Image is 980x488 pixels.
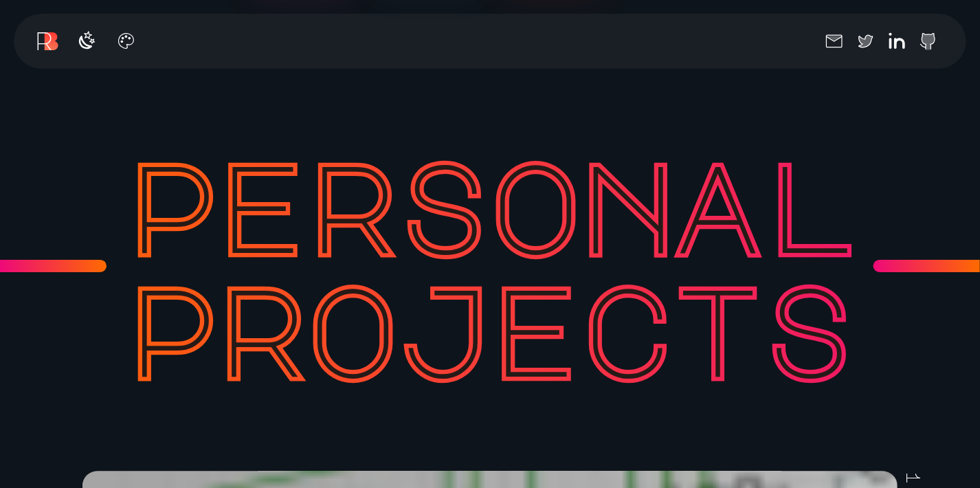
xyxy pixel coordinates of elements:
[216,265,308,389] span: r
[216,142,308,265] span: e
[308,265,399,389] span: o
[490,142,581,265] span: o
[399,142,490,265] span: s
[125,265,216,389] span: p
[764,142,855,265] span: l
[673,265,764,389] span: t
[764,265,855,389] span: s
[673,142,764,265] span: a
[125,142,216,265] span: p
[490,265,581,389] span: e
[581,265,673,389] span: c
[308,142,399,265] span: r
[581,142,673,265] span: n
[399,265,490,389] span: j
